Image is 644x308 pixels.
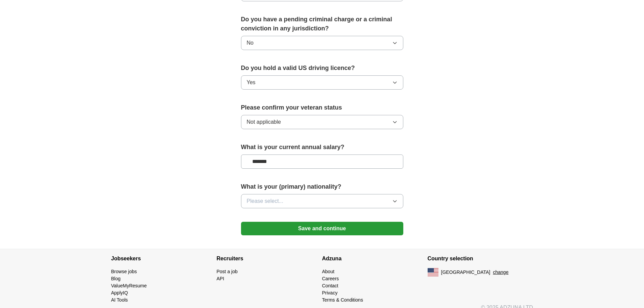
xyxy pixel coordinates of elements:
a: Careers [322,276,339,281]
label: Do you hold a valid US driving licence? [241,64,403,73]
span: Not applicable [247,118,281,126]
button: Please select... [241,194,403,208]
button: change [493,269,508,276]
label: Please confirm your veteran status [241,103,403,112]
h4: Country selection [428,249,533,268]
a: ValueMyResume [111,283,147,288]
a: Terms & Conditions [322,297,363,303]
a: ApplyIQ [111,290,128,295]
button: Yes [241,75,403,90]
label: What is your (primary) nationality? [241,182,403,191]
button: No [241,36,403,50]
label: What is your current annual salary? [241,143,403,152]
span: Yes [247,78,256,87]
a: Privacy [322,290,338,295]
span: Please select... [247,197,284,205]
a: API [217,276,224,281]
button: Not applicable [241,115,403,129]
a: Blog [111,276,121,281]
label: Do you have a pending criminal charge or a criminal conviction in any jurisdiction? [241,15,403,33]
span: [GEOGRAPHIC_DATA] [441,269,491,276]
span: No [247,39,254,47]
a: Post a job [217,269,238,274]
a: Contact [322,283,338,288]
a: AI Tools [111,297,128,303]
a: About [322,269,335,274]
img: US flag [428,268,438,276]
a: Browse jobs [111,269,137,274]
button: Save and continue [241,222,403,235]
